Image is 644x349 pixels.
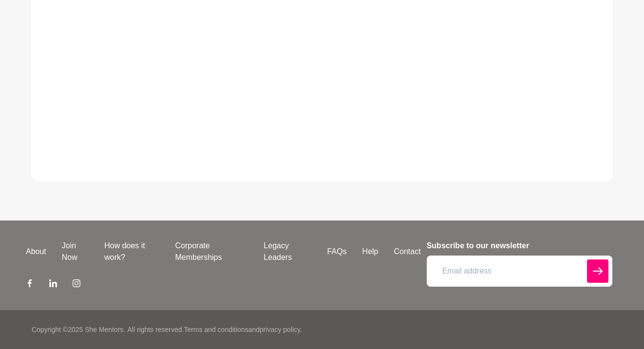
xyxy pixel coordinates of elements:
[18,246,54,257] a: About
[355,246,386,257] a: Help
[26,279,34,291] a: Facebook
[184,326,248,333] a: Terms and conditions
[54,240,96,263] a: Join Now
[96,240,167,263] a: How does it work?
[427,240,612,252] h4: Subscribe to our newsletter
[32,325,125,335] p: Copyright © 2025 She Mentors .
[73,279,80,291] a: Instagram
[256,240,319,263] a: Legacy Leaders
[427,256,612,287] input: Email address
[260,326,300,333] a: privacy policy
[127,325,302,335] p: All rights reserved. and .
[320,246,355,257] a: FAQs
[167,240,256,263] a: Corporate Memberships
[49,279,57,291] a: LinkedIn
[386,246,429,257] a: Contact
